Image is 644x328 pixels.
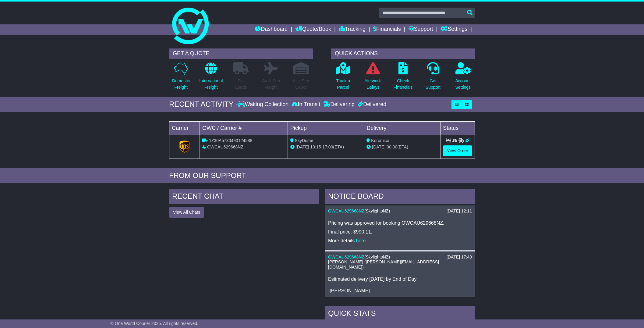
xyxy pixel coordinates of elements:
div: NOTICE BOARD [325,189,475,205]
div: In Transit [290,101,322,108]
div: ( ) [328,255,472,260]
p: Estimated delivery [DATE] by End of Day -[PERSON_NAME] [328,276,472,294]
div: [DATE] 17:40 [447,255,472,260]
p: More details: . [328,238,472,244]
span: SkyDome [295,138,313,143]
td: Carrier [169,121,200,135]
div: Quick Stats [325,306,475,323]
a: Financials [373,24,401,35]
p: Full Loads [233,78,249,91]
p: Check Financials [394,78,413,91]
a: Settings [441,24,467,35]
a: Track aParcel [336,62,350,94]
div: RECENT ACTIVITY - [169,100,238,109]
a: NetworkDelays [365,62,381,94]
div: GET A QUOTE [169,48,313,59]
a: Dashboard [255,24,288,35]
span: 17:00 [322,144,333,149]
a: CheckFinancials [393,62,413,94]
a: GetSupport [425,62,441,94]
td: Pickup [288,121,364,135]
a: Tracking [339,24,366,35]
button: View All Chats [169,207,204,218]
a: OWCAU629668NZ [328,209,364,213]
span: OWCAU629668NZ [207,144,243,149]
img: GetCarrierServiceLogo [179,141,190,153]
span: [PERSON_NAME] ([PERSON_NAME][EMAIL_ADDRESS][DOMAIN_NAME]) [328,259,439,269]
p: Air / Sea Depot [293,78,309,91]
div: (ETA) [366,144,438,150]
p: Get Support [426,78,441,91]
span: [DATE] [296,144,309,149]
span: 1Z30A5730490124588 [209,138,252,143]
a: Quote/Book [295,24,331,35]
div: ( ) [328,209,472,214]
p: Air & Sea Freight [262,78,280,91]
a: DomesticFreight [172,62,190,94]
span: SkylightsNZ [366,209,389,213]
a: InternationalFreight [199,62,223,94]
p: Account Settings [455,78,471,91]
a: View Order [443,145,472,156]
td: OWC / Carrier # [200,121,288,135]
p: Pricing was approved for booking OWCAU629668NZ. [328,220,472,226]
div: Delivering [322,101,356,108]
span: © One World Courier 2025. All rights reserved. [110,321,198,326]
span: 13:15 [310,144,321,149]
span: [DATE] [372,144,385,149]
div: QUICK ACTIONS [331,48,475,59]
td: Status [441,121,475,135]
div: RECENT CHAT [169,189,319,205]
p: Domestic Freight [172,78,190,91]
a: AccountSettings [455,62,471,94]
td: Delivery [364,121,441,135]
div: - (ETA) [290,144,362,150]
div: [DATE] 12:11 [447,209,472,214]
p: International Freight [199,78,223,91]
div: FROM OUR SUPPORT [169,171,475,180]
p: Track a Parcel [336,78,350,91]
span: Koromico [371,138,389,143]
a: Support [409,24,433,35]
a: here [356,238,366,243]
div: Waiting Collection [238,101,290,108]
p: Final price: $990.11. [328,229,472,235]
div: Delivered [356,101,386,108]
p: Network Delays [365,78,381,91]
span: SkylightsNZ [366,255,389,259]
a: OWCAU629668NZ [328,255,364,259]
span: 00:00 [387,144,397,149]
